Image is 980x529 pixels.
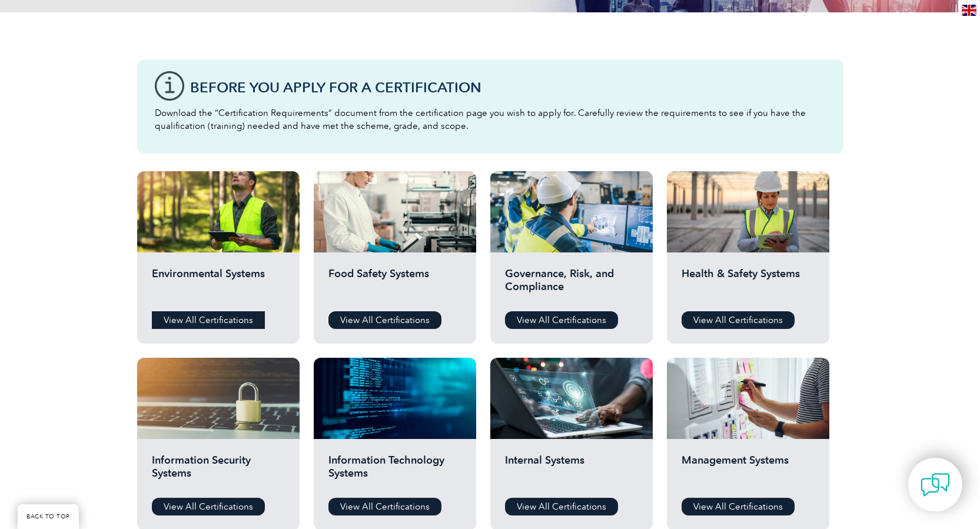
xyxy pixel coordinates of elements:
h3: Before You Apply For a Certification [190,80,826,95]
h2: Information Security Systems [152,454,285,489]
a: View All Certifications [328,311,441,329]
img: en [962,5,976,16]
a: View All Certifications [152,498,265,515]
p: Download the “Certification Requirements” document from the certification page you wish to apply ... [155,107,826,132]
img: contact-chat.png [921,470,950,500]
h2: Food Safety Systems [328,267,461,302]
a: View All Certifications [328,498,441,515]
a: View All Certifications [682,311,795,329]
h2: Internal Systems [505,454,638,489]
a: View All Certifications [682,498,795,515]
a: View All Certifications [505,311,618,329]
a: BACK TO TOP [18,504,79,529]
a: View All Certifications [505,498,618,515]
a: View All Certifications [152,311,265,329]
h2: Environmental Systems [152,267,285,302]
h2: Health & Safety Systems [682,267,815,302]
h2: Information Technology Systems [328,454,461,489]
h2: Management Systems [682,454,815,489]
h2: Governance, Risk, and Compliance [505,267,638,302]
